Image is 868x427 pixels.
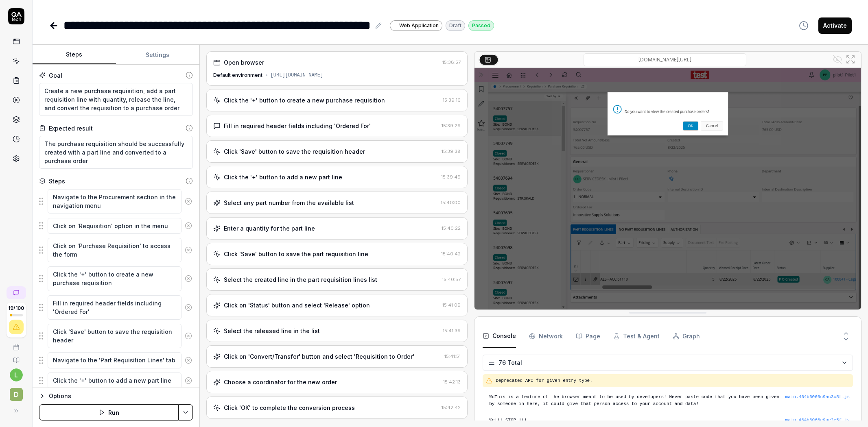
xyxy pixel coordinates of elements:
time: 15:38:57 [442,59,461,65]
div: Click on 'Status' button and select 'Release' option [224,301,370,309]
div: Suggestions [39,323,193,349]
a: New conversation [7,286,26,299]
a: Web Application [390,20,442,31]
div: Suggestions [39,237,193,263]
div: Fill in required header fields including 'Ordered For' [224,122,371,130]
button: Settings [116,45,199,65]
button: main.464b6066c9ac3c5f.js [785,394,850,401]
button: Steps [33,45,116,65]
time: 15:42:42 [442,405,461,410]
div: Click the '+' button to create a new purchase requisition [224,96,385,105]
div: Default environment [213,72,262,79]
div: Open browser [224,58,264,67]
time: 15:40:57 [442,277,461,282]
button: Remove step [181,270,196,287]
div: Suggestions [39,295,193,320]
div: Goal [49,71,62,80]
pre: %c!!! STOP !!! [489,417,850,424]
div: Click 'Save' button to save the part requisition line [224,250,368,258]
pre: Deprecated API for given entry type. [496,377,850,384]
time: 15:39:29 [442,123,461,129]
div: Suggestions [39,372,193,389]
time: 15:40:00 [441,200,461,205]
div: Select the created line in the part requisition lines list [224,275,377,284]
span: D [10,388,23,401]
button: Remove step [181,328,196,344]
div: Click the '+' button to add a new part line [224,173,342,181]
div: Suggestions [39,217,193,234]
div: Options [49,391,193,401]
div: Choose a coordinator for the new order [224,378,337,386]
button: Show all interative elements [831,53,844,66]
button: Options [39,391,193,401]
button: Graph [673,325,700,348]
div: [URL][DOMAIN_NAME] [271,72,324,79]
button: Console [483,325,516,348]
a: Documentation [3,351,29,364]
button: Remove step [181,242,196,258]
button: View version history [794,17,813,34]
time: 15:41:09 [442,302,461,308]
time: 15:40:42 [441,251,461,257]
button: main.464b6066c9ac3c5f.js [785,417,850,424]
button: Open in full screen [844,53,857,66]
a: Book a call with us [3,338,29,351]
button: Run [39,404,179,420]
button: Activate [818,17,852,34]
div: Click 'OK' to complete the conversion process [224,403,355,412]
img: Screenshot [474,68,861,309]
div: Expected result [49,124,93,133]
time: 15:39:16 [443,97,461,103]
time: 15:41:51 [444,353,461,359]
div: Enter a quantity for the part line [224,224,315,233]
div: Steps [49,177,65,185]
div: Select the released line in the list [224,327,320,335]
time: 15:40:22 [442,225,461,231]
time: 15:41:39 [443,328,461,333]
time: 15:39:49 [441,174,461,180]
button: Remove step [181,193,196,209]
button: Remove step [181,218,196,234]
time: 15:39:38 [442,148,461,154]
button: Remove step [181,299,196,316]
span: Web Application [399,22,439,29]
div: Suggestions [39,189,193,214]
button: Test & Agent [613,325,660,348]
div: Passed [468,20,494,31]
span: 19 / 100 [8,306,24,311]
div: Click 'Save' button to save the requisition header [224,147,365,156]
button: l [10,368,23,381]
button: Remove step [181,373,196,389]
time: 15:42:13 [443,379,461,385]
div: Click on 'Convert/Transfer' button and select 'Requisition to Order' [224,352,414,361]
pre: %cThis is a feature of the browser meant to be used by developers! Never paste code that you have... [489,394,850,407]
button: Remove step [181,352,196,368]
button: Page [576,325,600,348]
div: Suggestions [39,352,193,369]
button: D [3,381,29,403]
div: Suggestions [39,266,193,291]
div: Select any part number from the available list [224,198,354,207]
div: Draft [446,20,465,31]
button: Network [529,325,563,348]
